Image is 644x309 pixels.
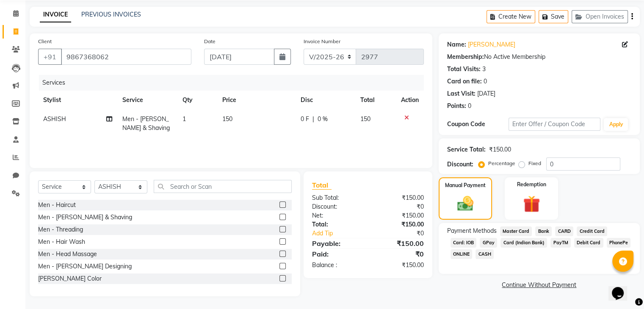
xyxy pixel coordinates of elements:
[447,65,481,74] div: Total Visits:
[447,52,484,61] div: Membership:
[509,118,601,131] input: Enter Offer / Coupon Code
[368,261,430,270] div: ₹150.00
[182,115,186,123] span: 1
[607,238,631,248] span: PhonePe
[368,249,430,259] div: ₹0
[306,220,368,229] div: Total:
[318,115,328,124] span: 0 %
[489,145,511,154] div: ₹150.00
[445,182,486,189] label: Manual Payment
[480,238,497,248] span: GPay
[306,249,368,259] div: Paid:
[81,11,141,18] a: PREVIOUS INVOICES
[306,261,368,270] div: Balance :
[555,226,573,236] span: CARD
[440,281,638,290] a: Continue Without Payment
[482,65,486,74] div: 3
[447,77,482,86] div: Card on file:
[447,40,466,49] div: Name:
[368,220,430,229] div: ₹150.00
[38,250,97,259] div: Men - Head Massage
[518,193,545,215] img: _gift.svg
[122,115,170,132] span: Men - [PERSON_NAME] & Shaving
[38,91,117,110] th: Stylist
[608,275,636,301] iframe: chat widget
[484,77,487,86] div: 0
[154,180,292,193] input: Search or Scan
[528,160,541,167] label: Fixed
[451,249,473,259] span: ONLINE
[577,226,607,236] span: Credit Card
[447,102,466,110] div: Points:
[355,91,396,110] th: Total
[306,229,378,238] a: Add Tip
[447,52,631,61] div: No Active Membership
[306,238,368,248] div: Payable:
[368,202,430,211] div: ₹0
[368,211,430,220] div: ₹150.00
[306,211,368,220] div: Net:
[396,91,424,110] th: Action
[604,118,628,131] button: Apply
[447,160,473,169] div: Discount:
[452,194,478,213] img: _cash.svg
[306,202,368,211] div: Discount:
[500,238,547,248] span: Card (Indian Bank)
[43,115,66,123] span: ASHISH
[451,238,477,248] span: Card: IOB
[468,102,471,110] div: 0
[204,38,216,45] label: Date
[572,10,628,23] button: Open Invoices
[38,201,76,210] div: Men - Haircut
[447,145,486,154] div: Service Total:
[38,225,83,234] div: Men - Threading
[486,10,535,23] button: Create New
[539,10,568,23] button: Save
[39,75,430,91] div: Services
[301,115,309,124] span: 0 F
[312,181,332,190] span: Total
[38,213,132,222] div: Men - [PERSON_NAME] & Shaving
[477,89,495,98] div: [DATE]
[368,238,430,248] div: ₹150.00
[38,262,132,271] div: Men - [PERSON_NAME] Designing
[360,115,370,123] span: 150
[38,38,52,45] label: Client
[535,226,552,236] span: Bank
[217,91,296,110] th: Price
[368,193,430,202] div: ₹150.00
[447,89,475,98] div: Last Visit:
[61,49,191,65] input: Search by Name/Mobile/Email/Code
[296,91,355,110] th: Disc
[40,7,71,22] a: INVOICE
[38,237,85,246] div: Men - Hair Wash
[312,115,314,124] span: |
[378,229,430,238] div: ₹0
[304,38,340,45] label: Invoice Number
[468,40,515,49] a: [PERSON_NAME]
[177,91,217,110] th: Qty
[222,115,232,123] span: 150
[447,226,497,235] span: Payment Methods
[475,249,494,259] span: CASH
[574,238,603,248] span: Debit Card
[306,193,368,202] div: Sub Total:
[517,181,546,188] label: Redemption
[38,49,62,65] button: +91
[500,226,532,236] span: Master Card
[38,274,102,283] div: [PERSON_NAME] Color
[550,238,571,248] span: PayTM
[117,91,177,110] th: Service
[488,160,515,167] label: Percentage
[447,120,509,129] div: Coupon Code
